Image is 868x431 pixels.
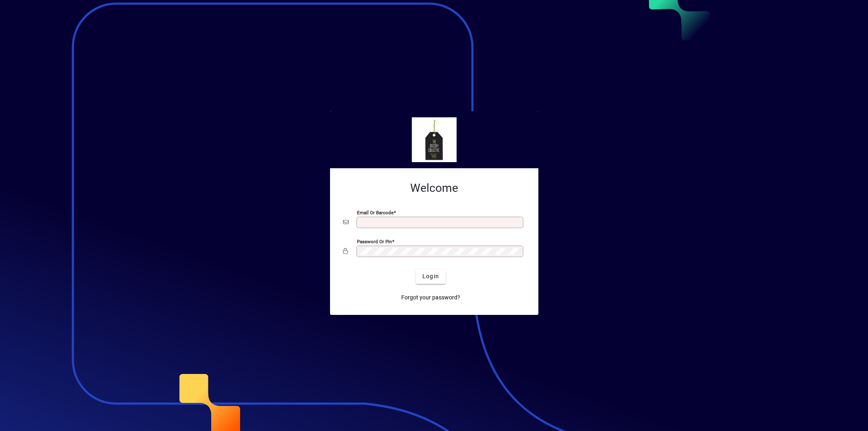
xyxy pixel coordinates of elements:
span: Forgot your password? [401,293,460,302]
h2: Welcome [343,181,525,195]
button: Login [416,269,446,284]
a: Forgot your password? [398,290,464,305]
mat-label: Email or Barcode [357,209,394,215]
span: Login [422,272,439,281]
mat-label: Password or Pin [357,238,392,244]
